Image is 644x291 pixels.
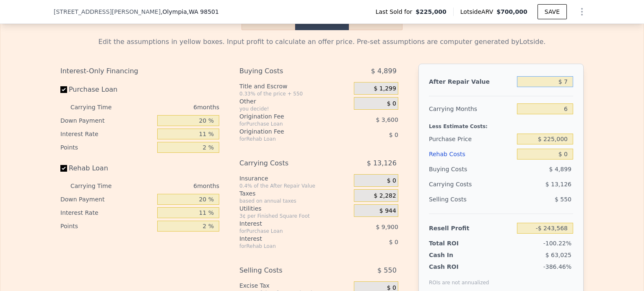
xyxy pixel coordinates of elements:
div: Origination Fee [239,127,333,136]
div: Rehab Costs [429,147,514,162]
div: Interest-Only Financing [60,64,219,79]
span: $ 944 [379,207,396,215]
div: 0.33% of the price + 550 [239,90,351,97]
span: $ 9,900 [376,224,398,230]
div: Taxes [239,189,351,198]
span: Lotside ARV [460,8,496,16]
button: SAVE [538,4,567,19]
div: 3¢ per Finished Square Foot [239,213,351,219]
div: Carrying Time [70,179,125,193]
div: Utilities [239,204,351,213]
div: Buying Costs [239,64,333,79]
div: Carrying Costs [429,177,481,192]
span: $ 0 [387,100,396,108]
span: $ 2,282 [374,192,396,200]
div: 6 months [128,179,219,193]
div: After Repair Value [429,74,514,89]
div: Insurance [239,174,351,183]
div: Purchase Price [429,131,514,147]
span: $ 550 [555,196,571,203]
div: Cash In [429,251,481,259]
div: Less Estimate Costs: [429,116,573,131]
span: -386.46% [543,263,571,270]
span: Last Sold for [376,8,416,16]
span: $ 3,600 [376,116,398,123]
span: $ 0 [389,131,398,138]
span: $ 550 [377,263,397,278]
div: Interest Rate [60,206,154,219]
div: Selling Costs [429,192,514,207]
div: Interest [239,234,333,243]
div: Interest [239,219,333,228]
div: Resell Profit [429,221,514,236]
div: Interest Rate [60,127,154,141]
div: 6 months [128,100,219,114]
div: Points [60,141,154,154]
div: 0.4% of the After Repair Value [239,183,351,189]
span: -100.22% [543,240,571,247]
div: Excise Tax [239,281,351,290]
span: , Olympia [161,8,219,16]
span: $ 1,299 [374,85,396,93]
div: you decide! [239,106,351,112]
div: based on annual taxes [239,198,351,204]
span: [STREET_ADDRESS][PERSON_NAME] [54,8,161,16]
span: $ 4,899 [549,166,571,173]
input: Purchase Loan [60,86,67,93]
div: Total ROI [429,239,481,247]
div: Selling Costs [239,263,333,278]
div: Carrying Costs [239,156,333,171]
span: $ 0 [389,239,398,245]
span: $ 0 [387,177,396,185]
div: Points [60,219,154,233]
div: Title and Escrow [239,82,351,90]
div: Down Payment [60,114,154,127]
div: for Purchase Loan [239,121,333,127]
label: Purchase Loan [60,82,154,97]
div: for Rehab Loan [239,136,333,142]
span: $225,000 [415,8,447,16]
span: $ 63,025 [545,252,571,258]
div: Carrying Time [70,100,125,114]
input: Rehab Loan [60,165,67,172]
div: Buying Costs [429,162,514,177]
div: for Purchase Loan [239,228,333,234]
div: ROIs are not annualized [429,271,489,286]
button: Show Options [574,3,590,20]
div: Other [239,97,351,106]
span: $ 4,899 [371,64,397,79]
span: $ 13,126 [545,181,571,188]
span: $700,000 [496,8,527,15]
div: Edit the assumptions in yellow boxes. Input profit to calculate an offer price. Pre-set assumptio... [60,37,584,47]
div: Carrying Months [429,101,514,116]
div: Down Payment [60,193,154,206]
div: for Rehab Loan [239,243,333,250]
div: Origination Fee [239,112,333,121]
span: , WA 98501 [187,8,219,15]
div: Cash ROI [429,263,489,271]
span: $ 13,126 [367,156,397,171]
label: Rehab Loan [60,161,154,176]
